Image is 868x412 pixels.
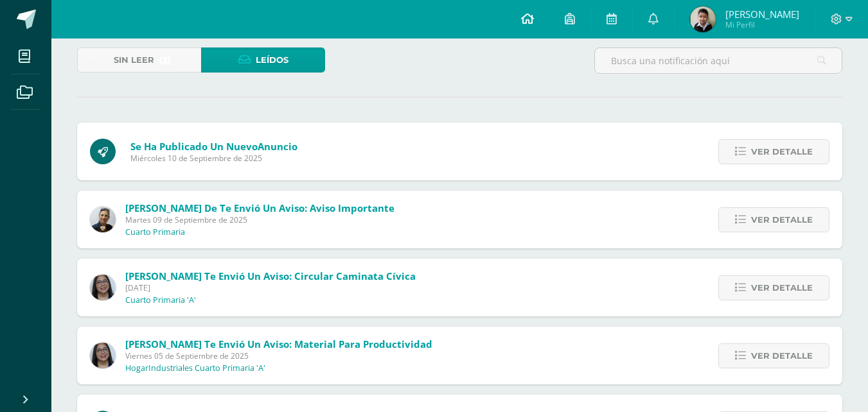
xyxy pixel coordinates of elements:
span: [PERSON_NAME] te envió un aviso: Circular Caminata cívica [125,270,416,282]
span: Se ha publicado un nuevo [130,140,297,153]
span: Viernes 05 de Septiembre de 2025 [125,350,432,361]
img: 90c3bb5543f2970d9a0839e1ce488333.png [90,275,116,300]
p: HogarIndustriales Cuarto Primaria 'A' [125,363,265,373]
span: [PERSON_NAME] te envió un aviso: Material para productividad [125,338,432,350]
img: 90c3bb5543f2970d9a0839e1ce488333.png [90,343,116,368]
a: Leídos [201,47,325,73]
span: Mi Perfil [725,19,799,30]
span: Ver detalle [751,276,813,300]
span: (2) [159,48,171,72]
span: Miércoles 10 de Septiembre de 2025 [130,153,297,164]
span: Leídos [256,48,288,72]
span: Martes 09 de Septiembre de 2025 [125,214,394,225]
span: Ver detalle [751,208,813,232]
p: Cuarto Primaria 'A' [125,295,196,305]
input: Busca una notificación aquí [595,48,842,73]
p: Cuarto Primaria [125,227,185,237]
img: 67f0ede88ef848e2db85819136c0f493.png [90,207,116,232]
span: [DATE] [125,282,416,293]
img: 4eb071d1a29782f5f87508e73b9084ae.png [690,6,716,32]
span: Anuncio [258,140,297,153]
span: [PERSON_NAME] [725,8,799,21]
span: Ver detalle [751,344,813,368]
span: Sin leer [114,48,154,72]
span: [PERSON_NAME] de te envió un aviso: Aviso Importante [125,202,394,214]
span: Ver detalle [751,140,813,164]
a: Sin leer(2) [77,47,201,73]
